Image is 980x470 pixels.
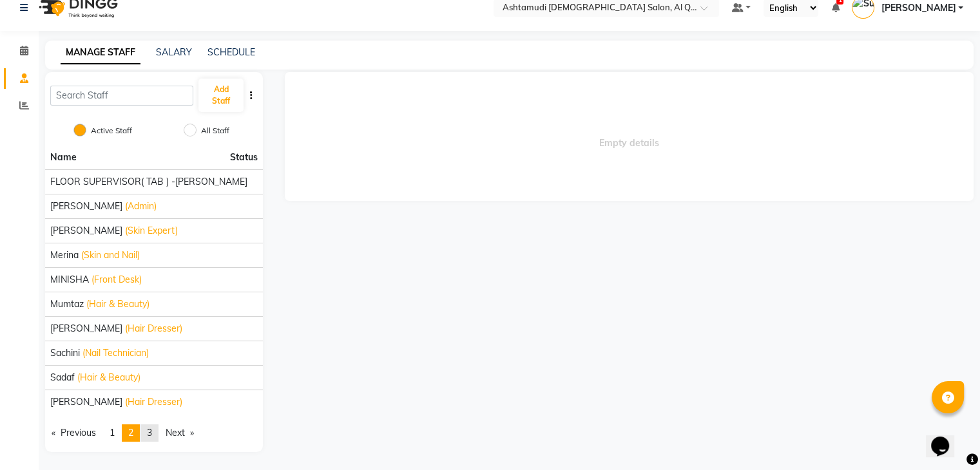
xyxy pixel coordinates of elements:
span: 2 [128,427,133,438]
a: SCHEDULE [207,46,255,58]
span: (Hair & Beauty) [77,371,140,384]
span: [PERSON_NAME] [50,200,122,213]
label: Active Staff [91,125,132,136]
span: (Hair Dresser) [125,322,182,335]
label: All Staff [201,125,229,136]
span: 1 [110,427,115,438]
span: [PERSON_NAME] [881,1,956,15]
span: Sadaf [50,371,75,384]
nav: Pagination [45,424,263,442]
span: (Admin) [125,200,157,213]
span: [PERSON_NAME] [50,224,122,238]
span: Sachini [50,346,80,360]
span: (Skin Expert) [125,224,178,238]
span: Status [230,151,258,164]
span: MINISHA [50,273,89,287]
iframe: chat widget [926,418,967,457]
span: 3 [147,427,152,438]
input: Search Staff [50,86,193,106]
span: Name [50,151,77,163]
a: Next [159,424,200,442]
span: FLOOR SUPERVISOR( TAB ) -[PERSON_NAME] [50,175,247,189]
a: 1 [831,2,839,14]
button: Add Staff [198,79,243,112]
span: (Nail Technician) [82,346,149,360]
span: [PERSON_NAME] [50,395,122,409]
span: (Hair & Beauty) [86,297,149,311]
span: (Skin and Nail) [81,249,140,262]
span: (Hair Dresser) [125,395,182,409]
span: (Front Desk) [91,273,142,287]
a: Previous [45,424,102,442]
span: Merina [50,249,79,262]
a: SALARY [156,46,192,58]
span: [PERSON_NAME] [50,322,122,335]
a: MANAGE STAFF [61,41,140,64]
span: Empty details [285,72,974,201]
span: Mumtaz [50,297,84,311]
